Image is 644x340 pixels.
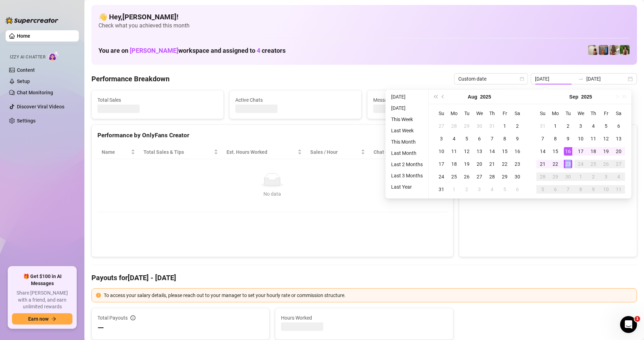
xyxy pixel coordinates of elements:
span: Total Sales [97,96,218,104]
span: to [578,76,584,82]
span: Custom date [458,74,524,84]
th: Sales / Hour [306,145,369,159]
input: Start date [535,75,575,83]
span: Messages Sent [373,96,493,104]
iframe: Intercom live chat [620,316,637,333]
div: No data [104,190,440,198]
span: info-circle [130,315,135,320]
span: exclamation-circle [96,293,101,298]
img: Ralphy [588,45,598,55]
img: Nathaniel [609,45,619,55]
th: Name [97,145,139,159]
span: Name [102,148,129,156]
span: 1 [635,316,640,322]
span: arrow-right [51,316,56,321]
span: Share [PERSON_NAME] with a friend, and earn unlimited rewards [12,290,72,310]
button: Earn nowarrow-right [12,313,72,325]
span: 4 [257,47,260,54]
div: Est. Hours Worked [227,148,296,156]
a: Discover Viral Videos [17,104,64,109]
span: calendar [520,77,524,81]
a: Settings [17,118,36,124]
input: End date [586,75,626,83]
span: Active Chats [235,96,356,104]
img: AI Chatter [48,51,59,61]
div: To access your salary details, please reach out to your manager to set your hourly rate or commis... [104,291,632,299]
span: swap-right [578,76,584,82]
span: Chat Conversion [374,148,437,156]
span: Izzy AI Chatter [10,54,45,61]
div: Performance by OnlyFans Creator [97,131,447,140]
img: logo-BBDzfeDw.svg [6,17,58,24]
a: Home [17,33,30,39]
h4: Payouts for [DATE] - [DATE] [91,273,637,283]
span: — [97,322,104,334]
th: Chat Conversion [369,145,447,159]
div: Sales by OnlyFans Creator [465,131,631,140]
span: [PERSON_NAME] [130,47,178,54]
span: Check what you achieved this month [98,22,630,30]
span: 🎁 Get $100 in AI Messages [12,273,72,287]
a: Setup [17,78,30,84]
span: Total Payouts [97,314,128,322]
span: Sales / Hour [310,148,359,156]
span: Hours Worked [281,314,447,322]
img: Wayne [599,45,608,55]
span: Total Sales & Tips [144,148,212,156]
span: Earn now [28,316,49,322]
th: Total Sales & Tips [139,145,222,159]
a: Chat Monitoring [17,90,53,95]
h1: You are on workspace and assigned to creators [98,47,286,55]
h4: Performance Breakdown [91,74,170,84]
a: Content [17,67,35,73]
img: Nathaniel [620,45,630,55]
h4: 👋 Hey, [PERSON_NAME] ! [98,12,630,22]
